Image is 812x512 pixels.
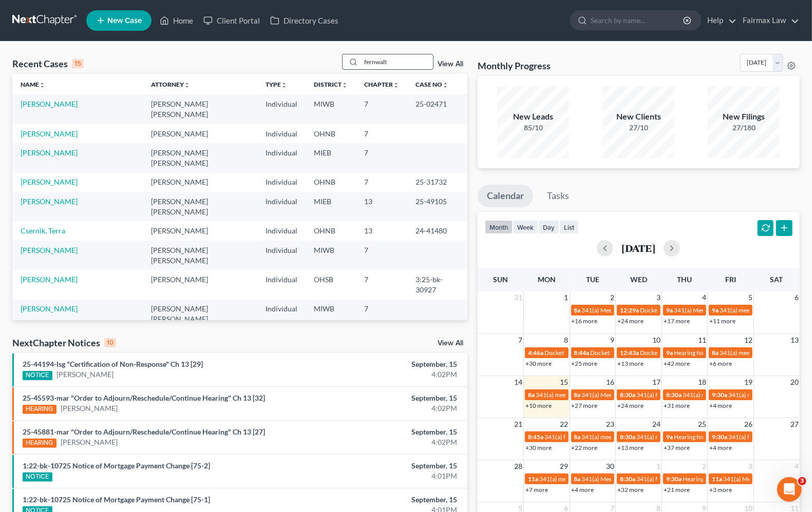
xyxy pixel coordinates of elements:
span: 341(a) meeting for [PERSON_NAME] [636,433,735,441]
a: +22 more [572,444,598,451]
a: +27 more [572,402,598,409]
td: [PERSON_NAME] [PERSON_NAME] [143,143,258,172]
span: 29 [559,460,570,472]
span: 2 [701,460,707,472]
td: OHNB [306,221,356,240]
span: 15 [559,376,570,388]
span: Docket Text: for [PERSON_NAME] [640,306,732,314]
span: Docket Text: for [PERSON_NAME] [544,349,636,357]
div: September, 15 [319,427,457,437]
div: 4:02PM [319,437,457,447]
td: 7 [356,241,407,270]
span: 341(a) Meeting of Creditors for [PERSON_NAME] [582,475,715,483]
span: Fri [725,275,736,284]
td: 7 [356,94,407,124]
iframe: Intercom live chat [777,477,802,502]
td: MIEB [306,192,356,221]
i: unfold_more [393,82,399,88]
button: week [513,220,538,234]
td: Individual [257,241,306,270]
span: 341(a) Meeting for [PERSON_NAME] [636,475,736,483]
span: 9:30a [666,475,682,483]
td: 13 [356,221,407,240]
span: 4:46a [528,349,543,357]
td: Individual [257,124,306,143]
span: Docket Text: for [PERSON_NAME] [640,349,732,357]
a: +4 more [709,402,732,409]
span: 6 [794,291,800,304]
span: 14 [513,376,523,388]
span: 27 [789,418,800,430]
div: September, 15 [319,495,457,505]
i: unfold_more [342,82,348,88]
div: Recent Cases [12,57,84,70]
span: 341(a) meeting for [PERSON_NAME] [683,391,782,399]
span: Docket Text: for [PERSON_NAME] [591,349,683,357]
div: 4:02PM [319,369,457,380]
span: 341(a) Meeting of Creditors for [PERSON_NAME] [674,306,807,314]
span: 9:30a [712,433,727,441]
div: NextChapter Notices [12,337,116,349]
td: 7 [356,173,407,192]
span: 16 [605,376,615,388]
td: 25-31732 [407,173,467,192]
div: 27/180 [708,123,780,133]
span: 12:43a [620,349,639,357]
a: +25 more [572,360,598,367]
span: 30 [605,460,615,472]
span: 28 [513,460,523,472]
span: 4 [701,291,707,304]
span: Sat [770,275,783,284]
span: Thu [677,275,692,284]
span: 25 [697,418,707,430]
a: Fairmax Law [738,11,799,30]
span: 9a [712,306,719,314]
td: [PERSON_NAME] [PERSON_NAME] [143,300,258,329]
div: 10 [104,338,116,347]
span: 8:44a [574,349,590,357]
a: +21 more [664,486,690,494]
span: 17 [651,376,662,388]
td: 7 [356,124,407,143]
span: 11a [528,475,538,483]
span: 12:29a [620,306,639,314]
span: 9 [609,334,615,346]
span: 8:30a [620,391,635,399]
a: +24 more [617,317,644,325]
td: [PERSON_NAME] [143,124,258,143]
a: +11 more [709,317,735,325]
td: 7 [356,270,407,299]
div: 4:01PM [319,471,457,481]
td: Individual [257,143,306,172]
span: 12 [743,334,753,346]
i: unfold_more [184,82,190,88]
span: 9a [666,433,673,441]
span: 8 [563,334,570,346]
td: OHNB [306,173,356,192]
span: 24 [651,418,662,430]
a: +42 more [664,360,690,367]
span: 3 [655,291,662,304]
div: September, 15 [319,393,457,403]
a: +32 more [617,486,644,494]
a: Chapterunfold_more [364,81,399,88]
span: New Case [107,17,142,25]
div: NOTICE [23,472,52,482]
span: 9a [666,349,673,357]
span: 20 [789,376,800,388]
span: 13 [789,334,800,346]
a: +30 more [525,360,552,367]
a: +24 more [617,402,644,409]
td: [PERSON_NAME] [PERSON_NAME] [143,94,258,124]
span: 22 [559,418,570,430]
td: MIWB [306,241,356,270]
a: Nameunfold_more [21,81,45,88]
td: 3:25-bk-30927 [407,270,467,299]
span: 26 [743,418,753,430]
a: View All [438,340,463,347]
i: unfold_more [281,82,287,88]
a: +30 more [525,444,552,451]
span: 8a [574,433,581,441]
span: Mon [538,275,556,284]
a: Home [155,11,198,30]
